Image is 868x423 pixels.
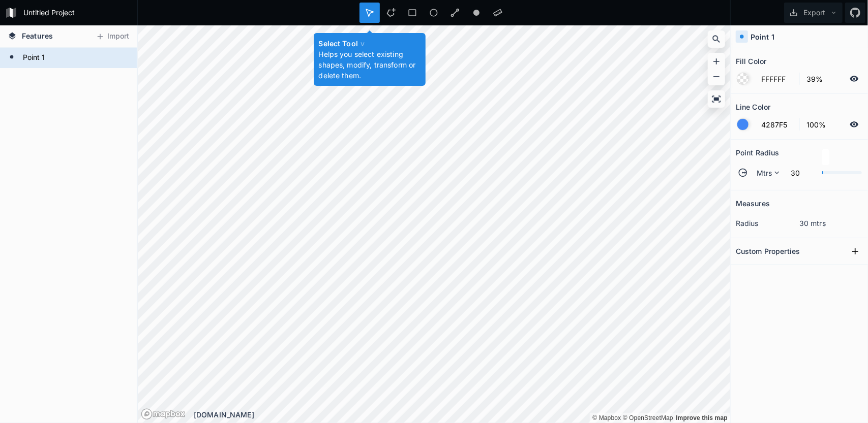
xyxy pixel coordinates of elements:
a: Map feedback [676,414,728,421]
button: Export [784,3,843,23]
h2: Line Color [736,99,770,115]
a: Mapbox [592,414,621,421]
dd: 30 mtrs [799,218,863,229]
p: Helps you select existing shapes, modify, transform or delete them. [319,49,421,81]
h2: Fill Color [736,53,766,69]
h4: Select Tool [319,38,421,49]
input: 0 [785,167,817,179]
h2: Point Radius [736,145,780,160]
div: [DOMAIN_NAME] [194,409,730,420]
span: Mtrs [757,168,772,178]
a: Mapbox logo [141,408,186,420]
span: v [361,39,365,48]
dt: radius [736,218,799,229]
h4: Point 1 [751,31,774,42]
h2: Measures [736,196,770,211]
a: OpenStreetMap [623,414,673,421]
button: Import [91,28,134,45]
h2: Custom Properties [736,243,800,259]
span: Features [22,30,53,41]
